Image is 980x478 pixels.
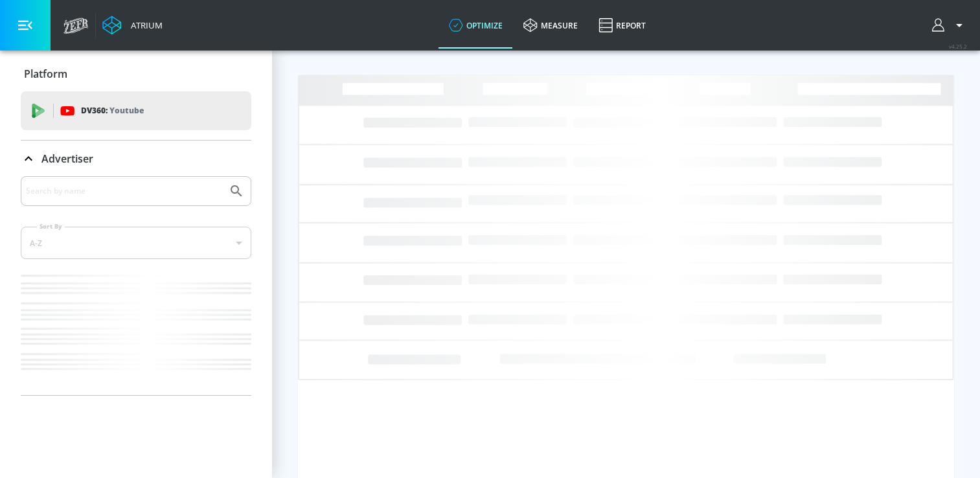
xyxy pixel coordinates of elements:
[21,56,251,92] div: Platform
[439,2,513,49] a: optimize
[26,183,222,199] input: Search by name
[102,16,163,35] a: Atrium
[37,222,65,231] label: Sort By
[513,2,588,49] a: measure
[588,2,656,49] a: Report
[24,67,67,81] p: Platform
[21,91,251,130] div: DV360: Youtube
[21,227,251,259] div: A-Z
[41,152,93,166] p: Advertiser
[81,104,144,118] p: DV360:
[949,43,967,50] span: v 4.25.2
[21,269,251,395] nav: list of Advertiser
[109,104,144,117] p: Youtube
[21,141,251,177] div: Advertiser
[21,176,251,395] div: Advertiser
[126,19,163,31] div: Atrium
